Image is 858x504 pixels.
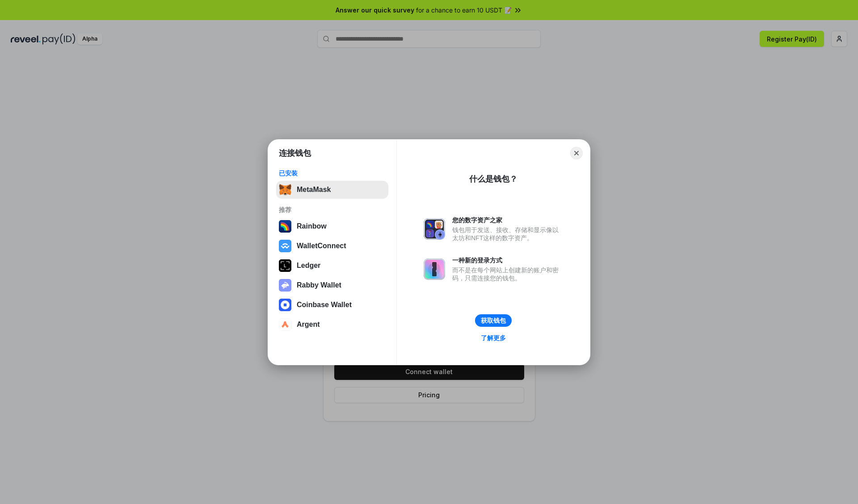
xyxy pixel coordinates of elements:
[424,258,445,280] img: svg+xml,%3Csvg%20xmlns%3D%22http%3A%2F%2Fwww.w3.org%2F2000%2Fsvg%22%20fill%3D%22none%22%20viewBox...
[297,222,327,230] div: Rainbow
[297,262,320,270] div: Ledger
[279,259,291,272] img: svg+xml,%3Csvg%20xmlns%3D%22http%3A%2F%2Fwww.w3.org%2F2000%2Fsvg%22%20width%3D%2228%22%20height%3...
[475,314,512,327] button: 获取钱包
[276,181,388,199] button: MetaMask
[424,218,445,240] img: svg+xml,%3Csvg%20xmlns%3D%22http%3A%2F%2Fwww.w3.org%2F2000%2Fsvg%22%20fill%3D%22none%22%20viewBox...
[276,316,388,333] button: Argent
[297,186,331,194] div: MetaMask
[297,242,346,250] div: WalletConnect
[279,220,291,233] img: svg+xml,%3Csvg%20width%3D%22120%22%20height%3D%22120%22%20viewBox%3D%220%200%20120%20120%22%20fil...
[452,216,563,224] div: 您的数字资产之家
[279,148,311,158] h1: 连接钱包
[276,237,388,255] button: WalletConnect
[279,318,291,331] img: svg+xml,%3Csvg%20width%3D%2228%22%20height%3D%2228%22%20viewBox%3D%220%200%2028%2028%22%20fill%3D...
[279,240,291,252] img: svg+xml,%3Csvg%20width%3D%2228%22%20height%3D%2228%22%20viewBox%3D%220%200%2028%2028%22%20fill%3D...
[279,299,291,311] img: svg+xml,%3Csvg%20width%3D%2228%22%20height%3D%2228%22%20viewBox%3D%220%200%2028%2028%22%20fill%3D...
[481,334,506,342] div: 了解更多
[276,217,388,235] button: Rainbow
[297,301,352,309] div: Coinbase Wallet
[475,332,511,344] a: 了解更多
[452,256,563,264] div: 一种新的登录方式
[297,281,341,289] div: Rabby Wallet
[452,266,563,282] div: 而不是在每个网站上创建新的账户和密码，只需连接您的钱包。
[469,174,517,184] div: 什么是钱包？
[279,206,386,214] div: 推荐
[279,169,386,177] div: 已安装
[481,317,506,325] div: 获取钱包
[452,226,563,242] div: 钱包用于发送、接收、存储和显示像以太坊和NFT这样的数字资产。
[276,257,388,275] button: Ledger
[276,276,388,294] button: Rabby Wallet
[297,321,320,329] div: Argent
[279,183,291,196] img: svg+xml,%3Csvg%20fill%3D%22none%22%20height%3D%2233%22%20viewBox%3D%220%200%2035%2033%22%20width%...
[570,147,583,159] button: Close
[279,279,291,292] img: svg+xml,%3Csvg%20xmlns%3D%22http%3A%2F%2Fwww.w3.org%2F2000%2Fsvg%22%20fill%3D%22none%22%20viewBox...
[276,296,388,314] button: Coinbase Wallet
